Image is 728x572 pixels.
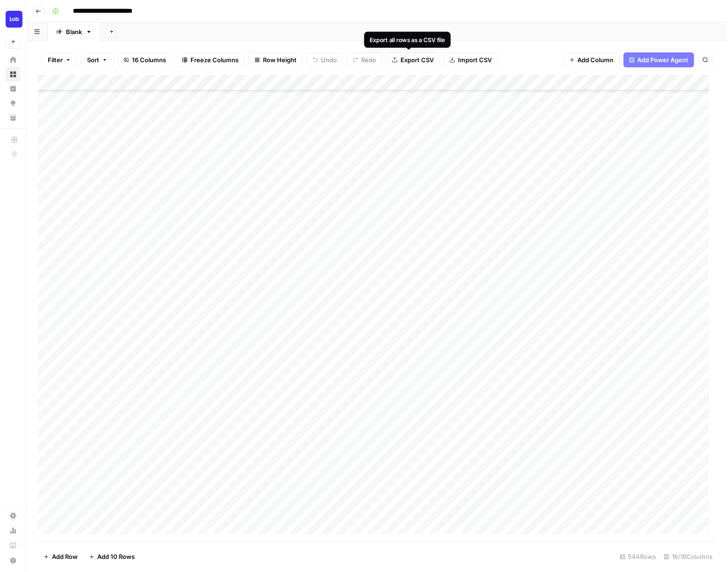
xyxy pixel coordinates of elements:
a: Your Data [6,110,21,125]
div: 544 Rows [616,550,660,565]
span: Add Power Agent [638,55,689,65]
a: Settings [6,508,21,523]
span: Add Column [578,55,614,65]
span: Filter [48,55,63,65]
span: Import CSV [458,55,492,65]
span: Export CSV [400,55,434,65]
a: Blank [48,22,100,41]
a: Learning Hub [6,538,21,553]
button: Filter [42,52,77,67]
button: Add 10 Rows [83,550,140,565]
div: Export all rows as a CSV file [370,36,445,44]
button: Freeze Columns [176,52,245,67]
span: Freeze Columns [190,55,239,65]
button: Undo [306,52,343,67]
span: Add Row [52,552,78,562]
span: Sort [87,55,99,65]
button: Row Height [248,52,303,67]
a: Insights [6,81,21,96]
button: Add Power Agent [624,52,694,67]
button: Add Column [563,52,620,67]
span: Undo [321,55,337,65]
a: Home [6,52,21,67]
div: Blank [66,27,82,36]
span: Row Height [263,55,297,65]
button: Redo [347,52,382,67]
a: Opportunities [6,96,21,111]
a: Browse [6,67,21,82]
button: Help + Support [6,553,21,568]
button: Import CSV [444,52,498,67]
span: Redo [361,55,376,65]
img: Lob Logo [6,11,22,28]
div: 16/16 Columns [660,550,717,565]
span: 16 Columns [132,55,166,65]
button: Sort [81,52,114,67]
span: Add 10 Rows [97,552,135,562]
a: Usage [6,523,21,538]
button: Workspace: Lob [6,7,21,31]
button: Export CSV [386,52,440,67]
button: Add Row [38,550,83,565]
button: 16 Columns [117,52,172,67]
